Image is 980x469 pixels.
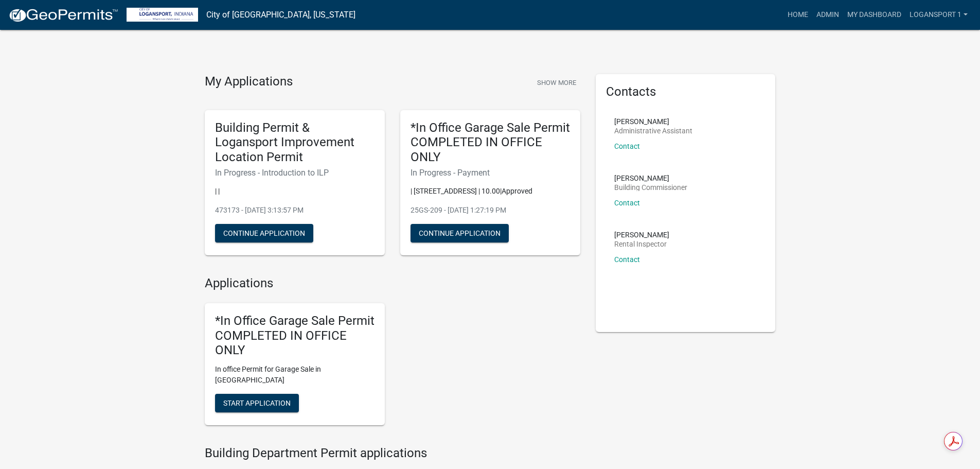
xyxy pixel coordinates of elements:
h4: My Applications [205,74,293,90]
button: Start Application [215,394,299,412]
h6: In Progress - Payment [411,168,570,178]
h5: Contacts [606,84,765,99]
a: Home [783,5,812,25]
p: | | [215,186,375,197]
p: [PERSON_NAME] [614,231,669,238]
a: My Dashboard [843,5,905,25]
button: Show More [533,74,580,91]
h4: Building Department Permit applications [205,446,580,461]
a: Logansport 1 [905,5,972,25]
p: [PERSON_NAME] [614,118,692,125]
button: Continue Application [215,224,313,242]
h5: *In Office Garage Sale Permit COMPLETED IN OFFICE ONLY [215,314,375,358]
a: Contact [614,199,640,207]
a: Contact [614,255,640,264]
img: City of Logansport, Indiana [127,8,198,22]
button: Continue Application [411,224,509,242]
p: 25GS-209 - [DATE] 1:27:19 PM [411,205,570,216]
h5: Building Permit & Logansport Improvement Location Permit [215,120,375,165]
p: Building Commissioner [614,184,687,191]
h6: In Progress - Introduction to ILP [215,168,375,178]
p: [PERSON_NAME] [614,175,687,182]
p: Administrative Assistant [614,127,692,134]
a: City of [GEOGRAPHIC_DATA], [US_STATE] [206,6,355,24]
a: Admin [812,5,843,25]
h4: Applications [205,276,580,291]
h5: *In Office Garage Sale Permit COMPLETED IN OFFICE ONLY [411,120,570,165]
a: Contact [614,142,640,150]
span: Start Application [223,399,291,407]
p: 473173 - [DATE] 3:13:57 PM [215,205,375,216]
p: In office Permit for Garage Sale in [GEOGRAPHIC_DATA] [215,364,375,386]
p: | [STREET_ADDRESS] | 10.00|Approved [411,186,570,197]
p: Rental Inspector [614,240,669,248]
